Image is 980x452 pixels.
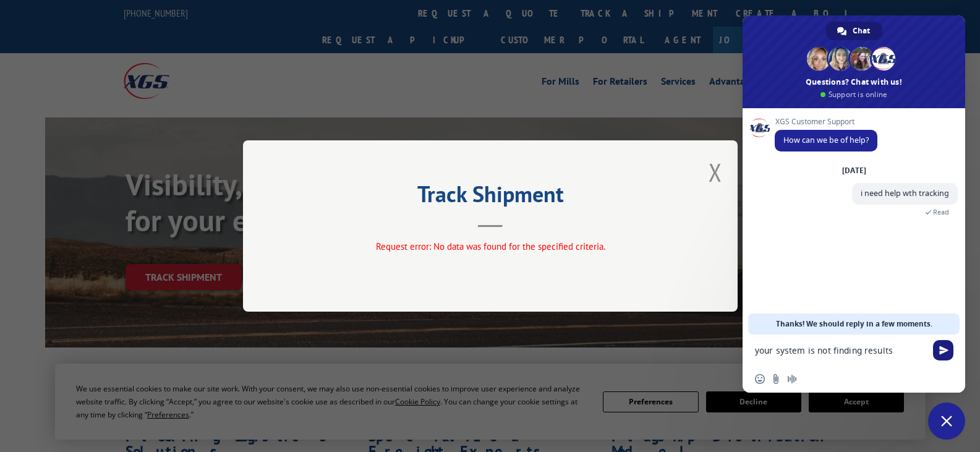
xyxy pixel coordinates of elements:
[305,185,676,209] h2: Track Shipment
[709,156,722,189] button: Close modal
[928,403,965,440] div: Close chat
[776,313,932,335] span: Thanks! We should reply in a few moments.
[375,241,605,252] span: Request error: No data was found for the specified criteria.
[771,374,781,384] span: Send a file
[755,345,926,356] textarea: Compose your message...
[842,167,866,174] div: [DATE]
[755,374,765,384] span: Insert an emoji
[787,374,797,384] span: Audio message
[853,22,870,40] span: Chat
[933,340,953,360] span: Send
[826,22,882,40] div: Chat
[783,135,869,145] span: How can we be of help?
[861,188,949,198] span: i need help wth tracking
[775,117,877,126] span: XGS Customer Support
[933,208,949,216] span: Read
